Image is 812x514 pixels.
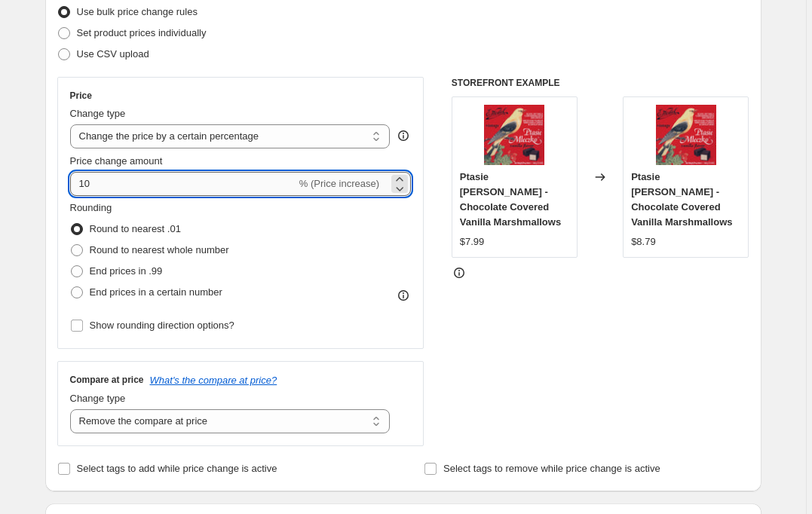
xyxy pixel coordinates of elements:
[631,171,732,228] span: Ptasie [PERSON_NAME] - Chocolate Covered Vanilla Marshmallows
[631,234,656,249] div: $8.79
[90,223,181,234] span: Round to nearest .01
[484,105,544,165] img: ptasie-mleczko-chocolate-covered-vanilla-marshmallows-274959_80x.jpg
[299,178,379,189] span: % (Price increase)
[70,202,112,213] span: Rounding
[70,393,126,404] span: Change type
[70,155,163,167] span: Price change amount
[460,234,485,249] div: $7.99
[77,463,277,474] span: Select tags to add while price change is active
[90,265,163,277] span: End prices in .99
[70,374,144,386] h3: Compare at price
[70,108,126,119] span: Change type
[77,27,207,38] span: Set product prices individually
[70,90,92,102] h3: Price
[443,463,660,474] span: Select tags to remove while price change is active
[70,172,296,196] input: -15
[460,171,561,228] span: Ptasie [PERSON_NAME] - Chocolate Covered Vanilla Marshmallows
[77,48,149,60] span: Use CSV upload
[656,105,716,165] img: ptasie-mleczko-chocolate-covered-vanilla-marshmallows-274959_80x.jpg
[77,6,198,17] span: Use bulk price change rules
[90,286,222,298] span: End prices in a certain number
[452,77,749,89] h6: STOREFRONT EXAMPLE
[150,375,277,386] button: What's the compare at price?
[90,320,234,331] span: Show rounding direction options?
[90,244,229,255] span: Round to nearest whole number
[396,128,411,143] div: help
